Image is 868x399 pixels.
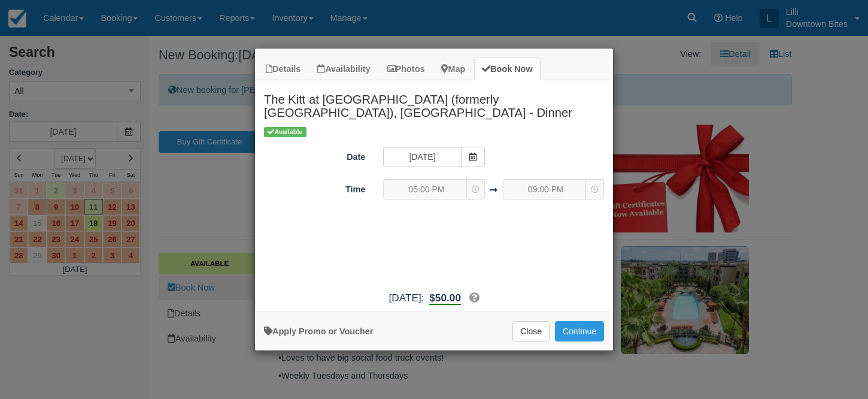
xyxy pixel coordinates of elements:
[555,321,604,341] button: Add to Booking
[309,58,378,81] a: Availability
[258,58,308,81] a: Details
[512,321,550,341] button: Close
[474,58,540,81] a: Book Now
[255,80,613,125] h2: The Kitt at [GEOGRAPHIC_DATA] (formerly [GEOGRAPHIC_DATA]), [GEOGRAPHIC_DATA] - Dinner
[255,147,374,164] label: Date
[264,127,306,137] span: Available
[264,327,373,336] a: Apply Voucher
[255,291,613,306] div: [DATE]:
[380,58,433,81] a: Photos
[255,80,613,305] div: Item Modal
[255,179,374,196] label: Time
[433,58,473,81] a: Map
[429,292,461,304] span: $50.00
